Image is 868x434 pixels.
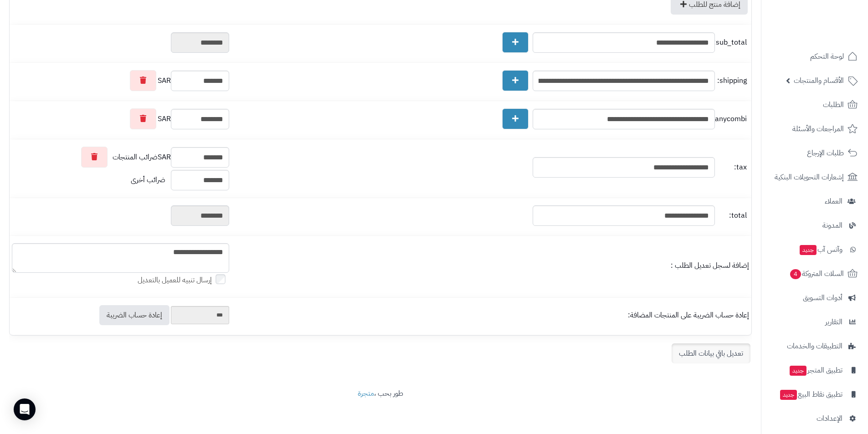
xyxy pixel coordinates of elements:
[767,239,863,260] a: وآتس آبجديد
[767,359,863,381] a: تطبيق المتجرجديد
[807,147,844,159] span: طلبات الإرجاع
[767,46,863,67] a: لوحة التحكم
[767,94,863,116] a: الطلبات
[767,408,863,429] a: الإعدادات
[767,166,863,188] a: إشعارات التحويلات البنكية
[14,398,36,420] div: Open Intercom Messenger
[789,267,844,280] span: السلات المتروكة
[790,269,801,279] span: 4
[767,142,863,164] a: طلبات الإرجاع
[822,219,842,232] span: المدونة
[792,123,844,135] span: المراجعات والأسئلة
[99,305,169,325] a: إعادة حساب الضريبة
[113,152,158,163] span: ضرائب المنتجات
[794,74,844,87] span: الأقسام والمنتجات
[779,388,842,401] span: تطبيق نقاط البيع
[800,245,817,255] span: جديد
[12,70,229,91] div: SAR
[767,118,863,140] a: المراجعات والأسئلة
[131,174,165,185] span: ضرائب أخرى
[803,291,842,304] span: أدوات التسويق
[806,7,859,26] img: logo-2.png
[823,98,844,111] span: الطلبات
[780,390,797,400] span: جديد
[138,275,229,286] label: إرسال تنبيه للعميل بالتعديل
[767,311,863,333] a: التقارير
[825,195,842,208] span: العملاء
[12,147,229,168] div: SAR
[825,316,842,328] span: التقارير
[767,263,863,285] a: السلات المتروكة4
[234,260,749,271] div: إضافة لسجل تعديل الطلب :
[767,190,863,212] a: العملاء
[672,343,750,363] a: تعديل باقي بيانات الطلب
[787,340,842,352] span: التطبيقات والخدمات
[717,76,747,86] span: shipping:
[767,287,863,309] a: أدوات التسويق
[358,388,374,399] a: متجرة
[216,274,226,284] input: إرسال تنبيه للعميل بالتعديل
[775,171,844,184] span: إشعارات التحويلات البنكية
[717,162,747,173] span: tax:
[817,412,842,425] span: الإعدادات
[12,108,229,129] div: SAR
[767,214,863,236] a: المدونة
[767,335,863,357] a: التطبيقات والخدمات
[717,114,747,124] span: bganycombi:
[767,383,863,405] a: تطبيق نقاط البيعجديد
[789,364,842,377] span: تطبيق المتجر
[234,310,749,321] div: إعادة حساب الضريبة على المنتجات المضافة:
[799,243,842,256] span: وآتس آب
[810,50,844,63] span: لوحة التحكم
[790,366,806,376] span: جديد
[717,210,747,221] span: total:
[717,37,747,48] span: sub_total:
